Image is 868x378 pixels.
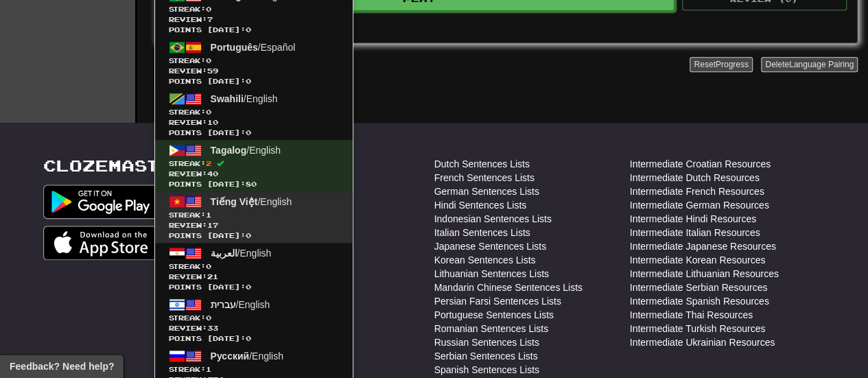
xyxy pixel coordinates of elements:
a: Clozemaster [43,157,185,174]
span: 0 [206,108,211,116]
a: Japanese Sentences Lists [434,239,546,253]
span: / English [211,145,281,156]
span: Review: 10 [169,117,339,128]
span: עברית [211,299,236,310]
span: Points [DATE]: 0 [169,231,339,241]
span: Review: 7 [169,14,339,25]
a: Intermediate Turkish Resources [630,322,766,335]
span: Streak: [169,364,339,375]
a: Romanian Sentences Lists [434,322,549,335]
a: Intermediate Italian Resources [630,226,760,239]
span: 0 [206,56,211,64]
span: Review: 33 [169,323,339,333]
span: Streak: [169,56,339,66]
a: German Sentences Lists [434,185,539,198]
a: Intermediate German Resources [630,198,769,212]
a: Intermediate Croatian Resources [630,157,771,171]
a: Intermediate Japanese Resources [630,239,776,253]
a: Intermediate Lithuanian Resources [630,267,779,281]
span: 0 [206,5,211,13]
span: Tagalog [211,145,247,156]
span: 0 [206,314,211,322]
a: Spanish Sentences Lists [434,363,539,377]
a: French Sentences Lists [434,171,535,185]
span: Português [211,42,258,53]
a: Korean Sentences Lists [434,253,536,267]
span: Points [DATE]: 0 [169,76,339,86]
span: Streak: [169,4,339,14]
span: Language Pairing [789,60,854,69]
a: עברית/EnglishStreak:0 Review:33Points [DATE]:0 [155,294,353,346]
a: Intermediate Korean Resources [630,253,766,267]
a: Indonesian Sentences Lists [434,212,552,226]
a: العربية/EnglishStreak:0 Review:21Points [DATE]:0 [155,243,353,294]
span: / English [211,93,278,104]
a: Russian Sentences Lists [434,335,539,349]
span: Points [DATE]: 0 [169,128,339,138]
span: Русский [211,351,250,362]
span: 1 [206,365,211,373]
span: / English [211,351,283,362]
span: Points [DATE]: 80 [169,179,339,189]
a: Hindi Sentences Lists [434,198,527,212]
a: Dutch Sentences Lists [434,157,530,171]
span: Points [DATE]: 0 [169,25,339,35]
img: Get it on App Store [43,226,159,260]
a: Intermediate Thai Resources [630,308,753,322]
span: Streak: [169,158,339,169]
a: Italian Sentences Lists [434,226,530,239]
span: Review: 17 [169,220,339,231]
span: Streak: [169,210,339,220]
span: Open feedback widget [10,359,114,373]
span: Points [DATE]: 0 [169,282,339,292]
span: Tiếng Việt [211,196,258,207]
a: Mandarin Chinese Sentences Lists [434,281,583,294]
span: 1 [206,211,211,219]
a: Serbian Sentences Lists [434,349,538,363]
a: Intermediate Serbian Resources [630,281,768,294]
span: Review: 59 [169,66,339,76]
a: Tagalog/EnglishStreak:2 Review:40Points [DATE]:80 [155,140,353,191]
a: Intermediate French Resources [630,185,764,198]
span: Streak: [169,107,339,117]
span: / Español [211,42,296,53]
span: / English [211,196,292,207]
span: Review: 40 [169,169,339,179]
span: العربية [211,248,237,259]
button: DeleteLanguage Pairing [761,57,858,72]
a: Swahili/EnglishStreak:0 Review:10Points [DATE]:0 [155,88,353,140]
span: / English [211,248,272,259]
a: Intermediate Dutch Resources [630,171,760,185]
a: Português/EspañolStreak:0 Review:59Points [DATE]:0 [155,37,353,88]
span: Progress [716,60,749,69]
span: Streak: [169,313,339,323]
a: Intermediate Spanish Resources [630,294,769,308]
a: Persian Farsi Sentences Lists [434,294,561,308]
a: Portuguese Sentences Lists [434,308,554,322]
a: Intermediate Hindi Resources [630,212,756,226]
img: Get it on Google Play [43,185,159,219]
span: 0 [206,262,211,270]
span: Points [DATE]: 0 [169,333,339,344]
span: Swahili [211,93,244,104]
a: Lithuanian Sentences Lists [434,267,549,281]
button: ResetProgress [690,57,752,72]
span: Streak: [169,261,339,272]
span: 2 [206,159,211,167]
span: Review: 21 [169,272,339,282]
a: Tiếng Việt/EnglishStreak:1 Review:17Points [DATE]:0 [155,191,353,243]
span: / English [211,299,270,310]
a: Intermediate Ukrainian Resources [630,335,775,349]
